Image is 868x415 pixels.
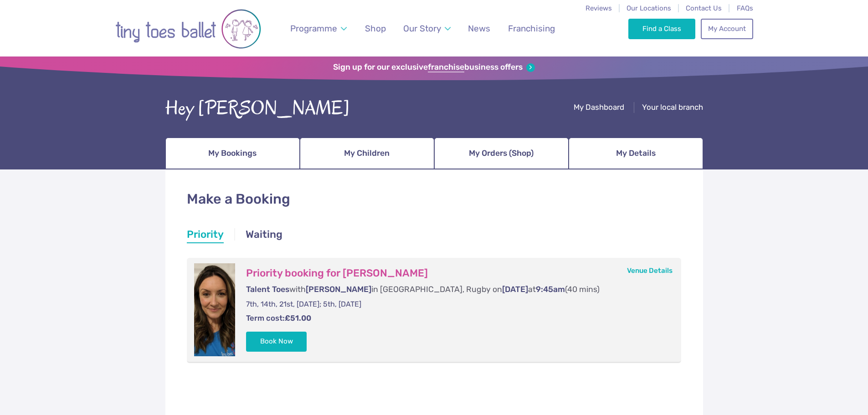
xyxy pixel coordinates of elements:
[642,102,703,114] a: Your local branch
[246,299,663,309] p: 7th, 14th, 21st, [DATE]; 5th, [DATE]
[165,138,300,169] a: My Bookings
[434,138,569,169] a: My Orders (Shop)
[502,285,528,294] span: [DATE]
[469,145,534,161] span: My Orders (Shop)
[246,227,282,244] a: Waiting
[574,102,624,112] span: My Dashboard
[246,285,289,294] span: Talent Toes
[586,4,612,12] a: Reviews
[286,18,351,39] a: Programme
[246,267,663,280] h3: Priority booking for [PERSON_NAME]
[115,6,261,52] img: tiny toes ballet
[737,4,753,12] a: FAQs
[290,23,337,34] span: Programme
[360,18,390,39] a: Shop
[569,138,703,169] a: My Details
[306,285,371,294] span: [PERSON_NAME]
[627,4,671,12] a: Our Locations
[616,145,656,161] span: My Details
[246,332,307,352] button: Book Now
[333,62,535,72] a: Sign up for our exclusivefranchisebusiness offers
[503,18,559,39] a: Franchising
[428,62,464,72] strong: franchise
[344,145,390,161] span: My Children
[701,19,753,39] a: My Account
[574,102,624,114] a: My Dashboard
[246,284,663,295] p: with in [GEOGRAPHIC_DATA], Rugby on at (40 mins)
[246,313,663,324] p: Term cost:
[187,190,682,209] h1: Make a Booking
[468,23,490,34] span: News
[628,19,695,39] a: Find a Class
[536,285,565,294] span: 9:45am
[208,145,257,161] span: My Bookings
[686,4,722,12] a: Contact Us
[403,23,441,34] span: Our Story
[464,18,495,39] a: News
[399,18,455,39] a: Our Story
[642,102,703,112] span: Your local branch
[165,94,350,123] div: Hey [PERSON_NAME]
[300,138,434,169] a: My Children
[285,313,311,323] strong: £51.00
[627,266,673,275] a: Venue Details
[365,23,386,34] span: Shop
[508,23,555,34] span: Franchising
